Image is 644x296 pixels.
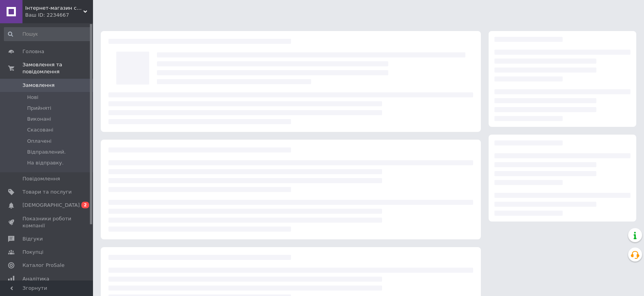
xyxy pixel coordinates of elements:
[22,189,72,196] span: Товари та послуги
[27,116,51,123] span: Виконані
[27,94,38,101] span: Нові
[22,235,43,242] span: Відгуки
[22,61,93,75] span: Замовлення та повідомлення
[27,126,53,133] span: Скасовані
[27,138,52,145] span: Оплачені
[27,149,66,156] span: Відправлений.
[22,82,55,89] span: Замовлення
[4,27,91,41] input: Пошук
[22,202,80,209] span: [DEMOGRAPHIC_DATA]
[22,48,44,55] span: Головна
[81,202,89,208] span: 2
[25,5,83,12] span: Інтернет-магазин спортивного взуття "Topstyle"
[22,215,72,229] span: Показники роботи компанії
[22,275,49,282] span: Аналітика
[27,159,64,166] span: На відправку.
[22,175,60,182] span: Повідомлення
[25,12,93,19] div: Ваш ID: 2234667
[22,262,64,269] span: Каталог ProSale
[22,249,43,256] span: Покупці
[27,105,51,112] span: Прийняті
